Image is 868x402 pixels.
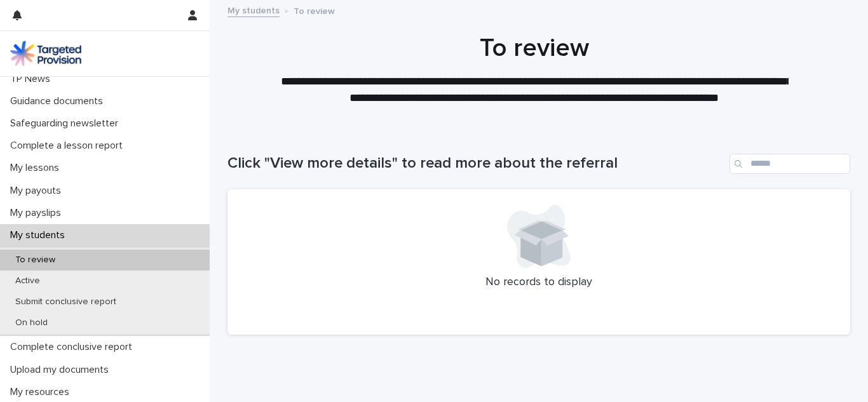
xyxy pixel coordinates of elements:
p: My payslips [5,207,71,219]
p: On hold [5,318,58,328]
p: Submit conclusive report [5,297,126,307]
p: To review [5,255,65,265]
p: Complete a lesson report [5,140,133,152]
input: Search [729,154,850,174]
p: To review [294,3,335,17]
p: No records to display [243,276,835,290]
p: Safeguarding newsletter [5,117,128,130]
p: My resources [5,386,79,398]
p: My payouts [5,185,71,197]
p: Complete conclusive report [5,341,142,353]
p: Active [5,276,50,286]
p: Upload my documents [5,364,119,376]
img: M5nRWzHhSzIhMunXDL62 [10,41,81,66]
p: TP News [5,73,60,85]
h1: Click "View more details" to read more about the referral [227,154,724,173]
p: My lessons [5,162,69,174]
p: My students [5,229,75,241]
a: My students [227,3,280,17]
p: Guidance documents [5,95,113,107]
h1: To review [223,33,846,64]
